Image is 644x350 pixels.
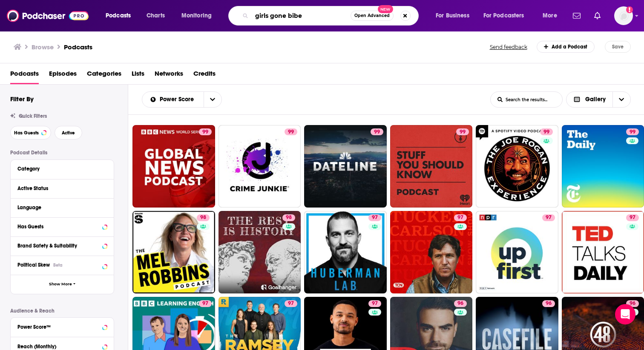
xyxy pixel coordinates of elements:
a: 96 [542,300,555,307]
a: 97 [454,214,467,221]
a: 97 [368,300,381,307]
a: 99 [304,125,387,208]
a: Lists [132,67,144,84]
img: User Profile [614,6,633,25]
a: 97 [626,214,639,221]
a: 98 [282,214,295,221]
img: Podchaser - Follow, Share and Rate Podcasts [7,8,89,24]
span: 99 [288,128,294,137]
h3: Browse [32,43,54,51]
h2: Filter By [10,95,34,103]
button: Political SkewBeta [17,259,107,270]
h1: Podcasts [64,43,92,51]
a: 96 [454,300,467,307]
button: open menu [100,9,142,23]
button: open menu [204,92,221,107]
span: 98 [286,213,292,222]
button: Save [605,41,631,53]
a: 97 [390,211,473,293]
div: Active Status [17,185,101,191]
button: Show profile menu [614,6,633,25]
span: 99 [543,128,549,137]
span: 97 [202,299,208,308]
span: Has Guests [14,131,39,135]
p: Podcast Details [10,150,114,156]
button: Open AdvancedNew [351,11,394,21]
a: Add a Podcast [537,41,595,53]
button: Power Score™ [17,321,107,332]
button: Language [17,202,107,213]
span: Political Skew [17,262,50,268]
span: Show More [49,282,72,287]
span: Podcasts [106,10,131,22]
a: 97 [304,211,387,293]
a: 99 [132,125,215,208]
button: Send feedback [487,43,530,51]
div: Category [17,166,101,172]
a: Episodes [49,67,77,84]
button: Has Guests [10,126,51,139]
a: Show notifications dropdown [591,9,604,23]
span: Gallery [585,97,606,102]
span: For Podcasters [483,10,524,22]
a: Podcasts [10,67,39,84]
div: Beta [53,262,63,268]
button: open menu [537,9,568,23]
a: 97 [285,300,297,307]
span: Charts [147,10,165,22]
span: 96 [630,299,635,308]
button: Active [55,126,82,139]
span: 97 [546,213,552,222]
a: 99 [390,125,473,208]
span: 98 [200,213,206,222]
button: open menu [478,9,537,23]
span: 99 [202,128,208,137]
button: open menu [430,9,480,23]
a: 98 [197,214,210,221]
a: 98 [132,211,215,293]
span: 96 [457,299,463,308]
div: Brand Safety & Suitability [17,243,100,249]
div: Has Guests [17,224,100,230]
a: 99 [218,125,301,208]
span: Open Advanced [354,14,390,18]
a: Categories [87,67,121,84]
span: 96 [546,299,552,308]
h2: Choose List sort [142,91,222,108]
span: 97 [372,213,378,222]
a: Credits [193,67,216,84]
span: 99 [630,128,635,137]
a: 99 [285,128,297,135]
a: 97 [199,300,212,307]
span: For Business [436,10,469,22]
a: 99 [626,128,639,135]
a: Show notifications dropdown [569,9,584,23]
span: New [378,5,393,13]
a: 99 [371,128,383,135]
button: Category [17,163,107,174]
button: Choose View [566,91,631,108]
a: Networks [155,67,183,84]
div: Power Score™ [17,324,100,330]
input: Search podcasts, credits, & more... [252,9,351,23]
a: 99 [199,128,212,135]
span: 99 [374,128,380,137]
span: More [543,10,557,22]
button: Active Status [17,183,107,193]
span: 99 [460,128,466,137]
p: Audience & Reach [10,308,114,314]
a: 97 [542,214,555,221]
span: Monitoring [181,10,212,22]
span: 97 [288,299,294,308]
a: 99 [456,128,469,135]
a: 97 [476,211,558,293]
a: 98 [218,211,301,293]
span: 97 [630,213,635,222]
a: 97 [368,214,381,221]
